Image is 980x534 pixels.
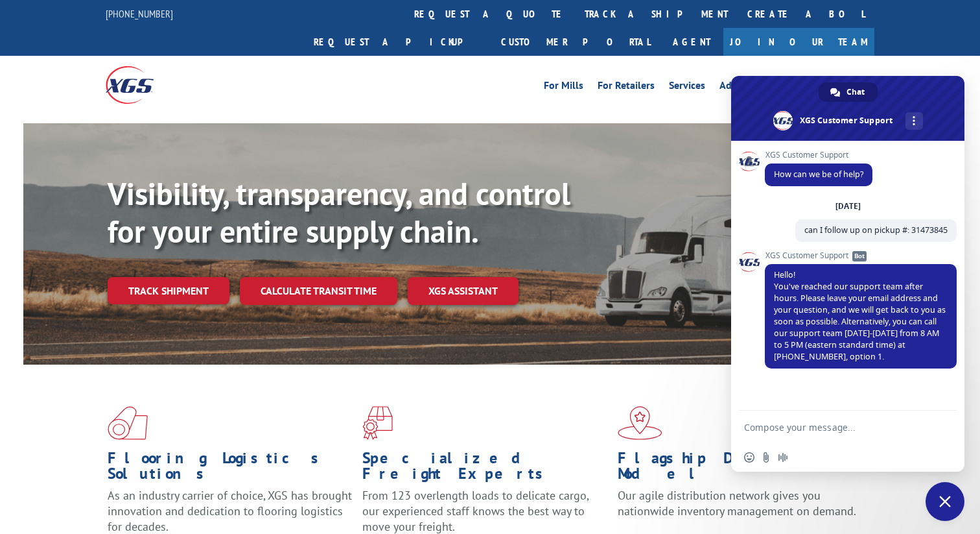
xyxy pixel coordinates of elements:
[778,452,788,463] span: Audio message
[723,28,874,56] a: Join Our Team
[719,80,773,95] a: Advantages
[660,28,723,56] a: Agent
[362,406,393,440] img: xgs-icon-focused-on-flooring-red
[108,488,352,534] span: As an industry carrier of choice, XGS has brought innovation and dedication to flooring logistics...
[846,82,865,102] span: Chat
[835,202,861,210] div: [DATE]
[774,169,863,180] span: How can we be of help?
[765,251,957,260] span: XGS Customer Support
[774,269,946,362] span: Hello! You've reached our support team after hours. Please leave your email address and your ques...
[618,450,863,488] h1: Flagship Distribution Model
[852,251,867,261] span: Bot
[744,452,754,463] span: Insert an emoji
[744,422,923,433] textarea: Compose your message...
[926,482,964,521] div: Close chat
[618,406,662,440] img: xgs-icon-flagship-distribution-model-red
[491,28,660,56] a: Customer Portal
[106,7,173,20] a: [PHONE_NUMBER]
[804,225,948,236] span: can I follow up on pickup #: 31473845
[362,450,607,488] h1: Specialized Freight Experts
[408,277,519,305] a: XGS ASSISTANT
[240,277,397,305] a: Calculate transit time
[761,452,771,463] span: Send a file
[108,173,570,251] b: Visibility, transparency, and control for your entire supply chain.
[544,80,583,95] a: For Mills
[108,450,353,488] h1: Flooring Logistics Solutions
[598,80,655,95] a: For Retailers
[108,277,229,304] a: Track shipment
[905,112,923,130] div: More channels
[304,28,491,56] a: Request a pickup
[618,488,856,518] span: Our agile distribution network gives you nationwide inventory management on demand.
[669,80,705,95] a: Services
[765,151,872,160] span: XGS Customer Support
[819,82,878,102] div: Chat
[108,406,148,440] img: xgs-icon-total-supply-chain-intelligence-red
